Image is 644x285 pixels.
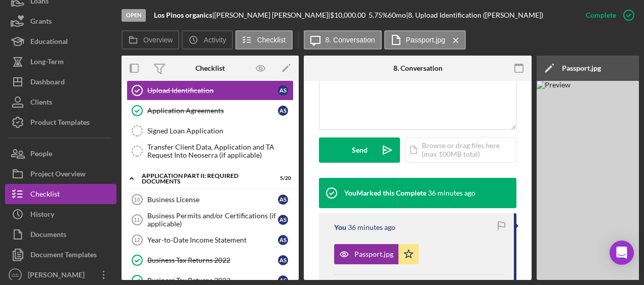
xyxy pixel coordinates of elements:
[147,256,278,264] div: Business Tax Returns 2022
[214,11,330,19] div: [PERSON_NAME] [PERSON_NAME] |
[12,272,19,278] text: GS
[278,215,288,225] div: A S
[278,235,288,245] div: A S
[610,241,634,265] div: Open Intercom Messenger
[30,52,64,74] div: Long-Term
[127,250,294,270] a: Business Tax Returns 2022AS
[388,11,406,19] div: 60 mo
[352,137,368,163] div: Send
[127,101,294,121] a: Application AgreementsAS
[5,204,116,224] button: History
[147,143,293,159] div: Transfer Client Data, Application and TA Request Into Neoserra (if applicable)
[278,255,288,265] div: A S
[330,11,369,19] div: $10,000.00
[5,164,116,184] button: Project Overview
[30,92,52,115] div: Clients
[344,189,426,197] div: You Marked this Complete
[147,236,278,244] div: Year-to-Date Income Statement
[354,250,393,258] div: Passport.jpg
[30,224,66,247] div: Documents
[278,195,288,205] div: A S
[30,164,86,186] div: Project Overview
[30,144,52,166] div: People
[143,36,173,44] label: Overview
[576,5,639,25] button: Complete
[5,144,116,164] button: People
[147,196,278,204] div: Business License
[319,137,400,163] button: Send
[5,245,116,265] button: Document Templates
[586,5,616,25] div: Complete
[562,64,601,72] div: Passport.jpg
[5,184,116,204] button: Checklist
[5,112,116,132] button: Product Templates
[154,11,212,19] b: Los Pinos organics
[147,276,278,284] div: Business Tax Returns 2023
[334,223,346,231] div: You
[127,189,294,210] a: 10Business LicenseAS
[273,175,291,181] div: 5 / 20
[30,204,54,227] div: History
[154,11,214,19] div: |
[326,36,375,44] label: 8. Conversation
[182,30,232,50] button: Activity
[134,197,140,203] tspan: 10
[30,184,60,207] div: Checklist
[369,11,388,19] div: 5.75 %
[147,212,278,228] div: Business Permits and/or Certifications (if applicable)
[147,107,278,115] div: Application Agreements
[30,112,90,135] div: Product Templates
[278,106,288,116] div: A S
[127,121,294,141] a: Signed Loan Application
[5,224,116,245] button: Documents
[195,64,225,72] div: Checklist
[257,36,286,44] label: Checklist
[30,72,65,94] div: Dashboard
[134,217,140,223] tspan: 11
[5,72,116,92] button: Dashboard
[204,36,226,44] label: Activity
[127,210,294,230] a: 11Business Permits and/or Certifications (if applicable)AS
[235,30,293,50] button: Checklist
[127,230,294,250] a: 12Year-to-Date Income StatementAS
[127,80,294,101] a: Upload IdentificationAS
[30,245,97,267] div: Document Templates
[384,30,466,50] button: Passport.jpg
[30,31,68,54] div: Educational
[147,86,278,94] div: Upload Identification
[142,173,266,184] div: Application Part II: Required Documents
[348,223,395,231] time: 2025-08-21 18:57
[5,52,116,72] button: Long-Term
[278,85,288,96] div: A S
[122,9,146,22] div: Open
[334,244,419,264] button: Passport.jpg
[5,265,116,285] button: GS[PERSON_NAME]
[30,11,52,34] div: Grants
[5,11,116,31] button: Grants
[5,31,116,52] button: Educational
[5,92,116,112] button: Clients
[393,64,442,72] div: 8. Conversation
[406,36,446,44] label: Passport.jpg
[127,141,294,161] a: Transfer Client Data, Application and TA Request Into Neoserra (if applicable)
[134,237,140,243] tspan: 12
[122,30,179,50] button: Overview
[304,30,382,50] button: 8. Conversation
[147,127,293,135] div: Signed Loan Application
[406,11,543,19] div: | 8. Upload Identification ([PERSON_NAME])
[428,189,475,197] time: 2025-08-21 18:57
